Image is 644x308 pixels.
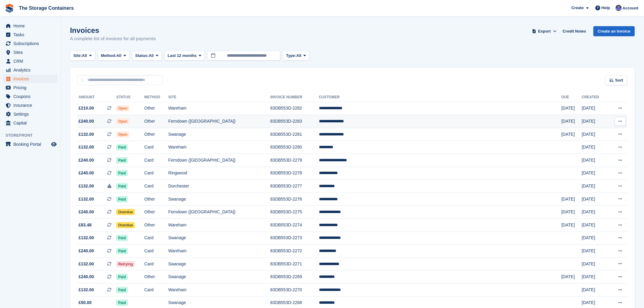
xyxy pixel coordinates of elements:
td: [DATE] [582,128,608,141]
button: Status: All [132,51,162,61]
span: Paid [116,235,128,241]
th: Created [582,93,608,102]
span: Account [623,5,639,11]
td: Swanage [168,232,270,245]
td: Card [144,141,168,154]
span: Home [13,22,50,30]
button: Type: All [283,51,310,61]
td: [DATE] [582,271,608,284]
button: Last 12 months [164,51,205,61]
span: £132.00 [79,235,94,241]
span: £240.00 [79,248,94,254]
td: Ferndown ([GEOGRAPHIC_DATA]) [168,206,270,219]
button: Method: All [98,51,130,61]
td: Other [144,128,168,141]
th: Status [116,93,144,102]
span: £240.00 [79,209,94,215]
td: 83DB553D-2283 [270,115,319,128]
td: Other [144,115,168,128]
span: CRM [13,57,50,65]
td: [DATE] [582,180,608,193]
a: Create an Invoice [593,26,635,36]
span: Storefront [5,132,61,138]
td: [DATE] [562,128,582,141]
td: 83DB553D-2280 [270,141,319,154]
td: Wareham [168,245,270,258]
td: Other [144,271,168,284]
a: menu [3,92,58,101]
td: [DATE] [582,193,608,206]
td: Other [144,102,168,115]
span: Help [602,5,610,11]
a: menu [3,22,58,30]
td: Card [144,167,168,180]
a: The Storage Containers [16,3,76,13]
td: [DATE] [582,219,608,232]
td: [DATE] [582,154,608,167]
span: All [149,53,154,59]
td: 83DB553D-2275 [270,206,319,219]
p: A complete list of invoices for all payments [70,35,156,42]
span: Type: [286,53,296,59]
span: Open [116,105,129,111]
td: Other [144,219,168,232]
td: 83DB553D-2271 [270,257,319,271]
td: Other [144,206,168,219]
span: Paid [116,274,128,280]
td: 83DB553D-2269 [270,271,319,284]
span: £132.00 [79,131,94,138]
th: Invoice Number [270,93,319,102]
td: Card [144,232,168,245]
a: menu [3,48,58,57]
span: Overdue [116,222,135,228]
span: Capital [13,119,50,127]
td: [DATE] [562,193,582,206]
td: [DATE] [562,219,582,232]
span: Site: [73,53,82,59]
th: Amount [77,93,116,102]
span: Overdue [116,209,135,215]
td: [DATE] [582,245,608,258]
span: £132.00 [79,196,94,202]
td: Wareham [168,141,270,154]
span: Pricing [13,83,50,92]
span: Subscriptions [13,39,50,48]
span: Export [538,28,551,34]
span: Analytics [13,66,50,74]
td: 83DB553D-2272 [270,245,319,258]
span: Paid [116,196,128,202]
span: Paid [116,287,128,293]
td: Swanage [168,128,270,141]
td: [DATE] [582,167,608,180]
span: Open [116,118,129,124]
td: Other [144,193,168,206]
span: Retrying [116,261,135,267]
span: £210.00 [79,105,94,111]
td: [DATE] [562,102,582,115]
span: Status: [135,53,149,59]
td: 83DB553D-2273 [270,232,319,245]
td: 83DB553D-2278 [270,167,319,180]
span: Open [116,131,129,138]
td: [DATE] [562,206,582,219]
td: 83DB553D-2281 [270,128,319,141]
span: Paid [116,157,128,163]
button: Export [531,26,558,36]
span: Method: [101,53,117,59]
td: 83DB553D-2279 [270,154,319,167]
td: Card [144,257,168,271]
th: Method [144,93,168,102]
span: Paid [116,170,128,176]
span: All [296,53,302,59]
span: All [116,53,121,59]
span: £240.00 [79,118,94,124]
td: Wareham [168,219,270,232]
span: £50.00 [79,299,92,306]
td: Card [144,245,168,258]
td: Wareham [168,102,270,115]
a: menu [3,39,58,48]
span: All [82,53,87,59]
a: menu [3,119,58,127]
td: [DATE] [562,115,582,128]
td: Ferndown ([GEOGRAPHIC_DATA]) [168,115,270,128]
